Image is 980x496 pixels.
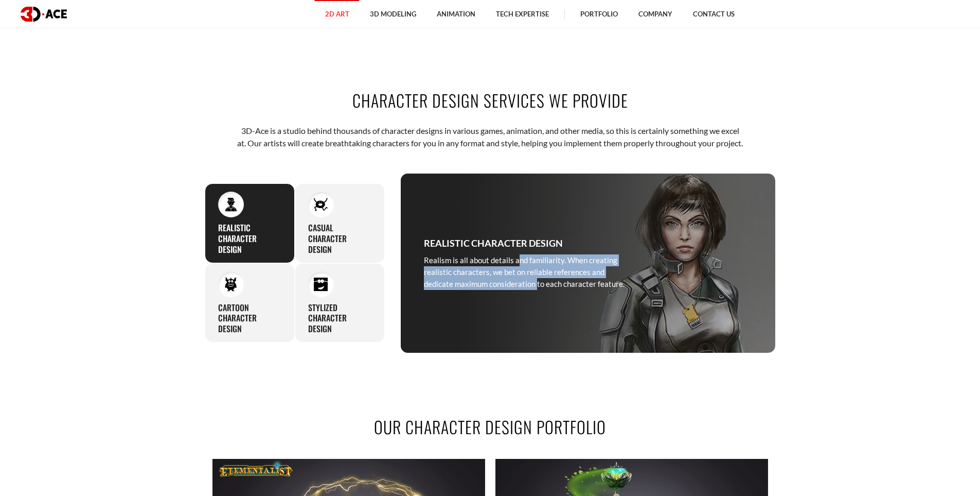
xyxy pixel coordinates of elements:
p: 3D-Ace is a studio behind thousands of character designs in various games, animation, and other m... [237,125,743,150]
img: Cartoon character design [224,277,238,291]
h3: Cartoon character design [218,302,281,334]
img: Realistic character design [224,198,238,212]
img: Stylized character design [314,277,328,291]
h2: Our Character Design Portfolio [205,415,776,438]
h3: Casual character design [308,223,371,254]
h3: Realistic character design [424,236,563,250]
h3: Realistic character design [218,223,281,254]
p: Realism is all about details and familiarity. When creating realistic characters, we bet on relia... [424,254,635,290]
img: Casual character design [314,198,328,212]
img: logo dark [21,7,67,22]
h2: Character design services we provide [205,89,776,112]
h3: Stylized character design [308,302,371,334]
